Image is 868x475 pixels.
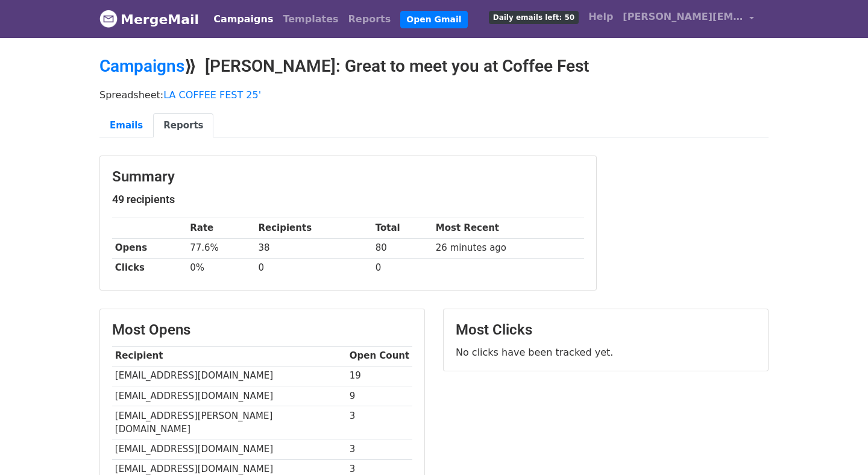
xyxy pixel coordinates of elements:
a: Help [583,5,618,29]
h3: Most Opens [112,321,412,339]
a: Reports [153,113,213,138]
td: 80 [373,238,433,258]
td: [EMAIL_ADDRESS][PERSON_NAME][DOMAIN_NAME] [112,406,347,439]
a: [PERSON_NAME][EMAIL_ADDRESS][DOMAIN_NAME] [618,5,759,33]
span: Daily emails left: 50 [489,11,579,24]
a: MergeMail [99,7,199,32]
td: 0% [187,258,255,278]
span: [PERSON_NAME][EMAIL_ADDRESS][DOMAIN_NAME] [623,10,743,24]
td: 77.6% [187,238,255,258]
th: Open Count [347,346,412,366]
td: 0 [373,258,433,278]
img: MergeMail logo [99,10,118,28]
p: Spreadsheet: [99,89,769,101]
td: [EMAIL_ADDRESS][DOMAIN_NAME] [112,386,347,406]
a: Emails [99,113,153,138]
a: Daily emails left: 50 [484,5,583,29]
td: 3 [347,406,412,439]
td: 0 [256,258,373,278]
a: Campaigns [209,7,278,31]
td: 38 [256,238,373,258]
td: 26 minutes ago [433,238,584,258]
h2: ⟫ [PERSON_NAME]: Great to meet you at Coffee Fest [99,56,769,77]
th: Rate [187,218,255,238]
td: 19 [347,366,412,386]
th: Total [373,218,433,238]
a: Open Gmail [400,11,467,28]
td: [EMAIL_ADDRESS][DOMAIN_NAME] [112,439,347,459]
th: Most Recent [433,218,584,238]
td: 9 [347,386,412,406]
th: Clicks [112,258,187,278]
h3: Most Clicks [456,321,756,339]
td: 3 [347,439,412,459]
th: Opens [112,238,187,258]
h3: Summary [112,168,584,186]
a: Reports [344,7,396,31]
th: Recipient [112,346,347,366]
p: No clicks have been tracked yet. [456,346,756,359]
a: LA COFFEE FEST 25' [163,89,261,101]
th: Recipients [256,218,373,238]
h5: 49 recipients [112,193,584,206]
a: Campaigns [99,56,184,76]
a: Templates [278,7,343,31]
td: [EMAIL_ADDRESS][DOMAIN_NAME] [112,366,347,386]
